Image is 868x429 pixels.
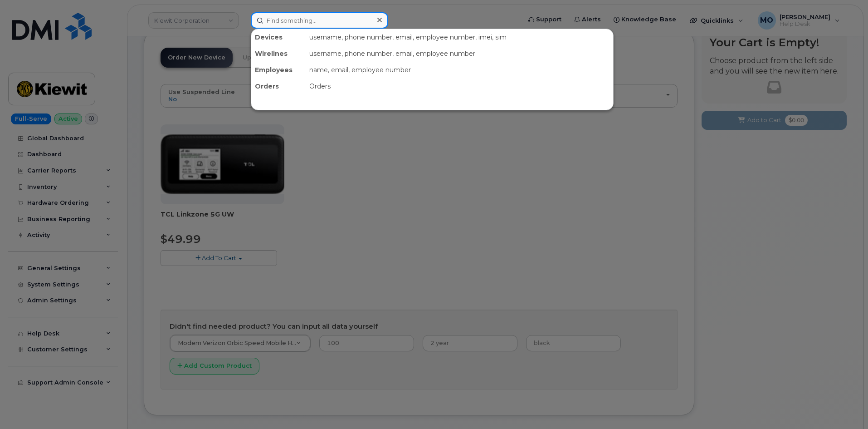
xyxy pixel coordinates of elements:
iframe: Messenger Launcher [829,390,861,422]
div: Employees [251,62,306,78]
div: Orders [306,78,613,94]
div: Devices [251,29,306,45]
div: Orders [251,78,306,94]
div: username, phone number, email, employee number [306,45,613,62]
div: Wirelines [251,45,306,62]
div: name, email, employee number [306,62,613,78]
input: Find something... [251,12,388,29]
div: username, phone number, email, employee number, imei, sim [306,29,613,45]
